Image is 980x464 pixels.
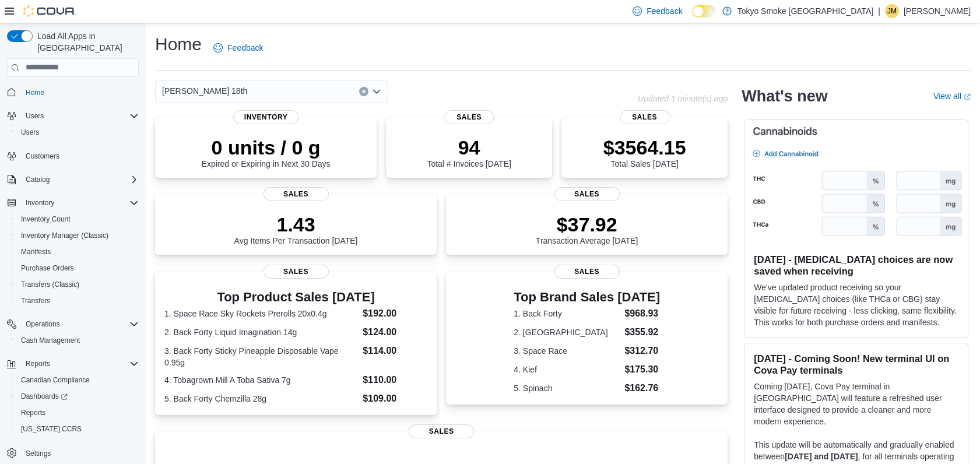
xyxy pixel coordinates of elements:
h3: Top Brand Sales [DATE] [514,290,660,304]
dt: 5. Back Forty Chemzilla 28g [164,393,358,405]
button: Operations [21,317,65,331]
button: Reports [2,356,143,372]
button: Manifests [12,244,143,260]
a: Settings [21,447,55,461]
dt: 3. Back Forty Sticky Pineapple Disposable Vape 0.95g [164,345,358,368]
button: Clear input [359,87,368,96]
p: | [878,4,880,18]
span: Reports [26,359,50,368]
img: Cova [23,5,76,17]
span: Operations [21,317,139,331]
span: Purchase Orders [16,261,139,275]
span: Users [16,125,139,139]
span: Sales [554,187,620,201]
dd: $124.00 [363,325,427,339]
p: Tokyo Smoke [GEOGRAPHIC_DATA] [737,4,874,18]
dd: $175.30 [624,363,660,377]
button: [US_STATE] CCRS [12,421,143,437]
span: Transfers [16,294,139,308]
a: Customers [21,149,64,163]
p: 1.43 [234,213,358,236]
span: Customers [21,149,139,163]
p: 94 [427,136,511,159]
dt: 4. Tobagrown Mill A Toba Sativa 7g [164,374,358,386]
span: Users [21,109,139,123]
div: Jordan McDonald [885,4,899,18]
p: 0 units / 0 g [202,136,331,159]
strong: [DATE] and [DATE] [785,452,858,461]
dd: $968.93 [624,307,660,321]
h1: Home [155,33,202,56]
span: Sales [554,265,620,279]
span: Catalog [26,175,50,184]
span: Users [21,128,39,137]
button: Inventory Count [12,211,143,227]
span: Canadian Compliance [21,375,90,385]
p: $37.92 [536,213,638,236]
span: Manifests [16,245,139,259]
button: Inventory [21,196,59,210]
a: Users [16,125,44,139]
span: Manifests [21,247,51,256]
dt: 1. Space Race Sky Rockets Prerolls 20x0.4g [164,308,358,319]
p: [PERSON_NAME] [904,4,971,18]
dd: $312.70 [624,344,660,358]
button: Open list of options [372,87,381,96]
span: Settings [26,449,51,458]
div: Total # Invoices [DATE] [427,136,511,168]
span: Customers [26,152,59,161]
a: Inventory Manager (Classic) [16,229,113,242]
button: Catalog [2,171,143,188]
span: Inventory Manager (Classic) [16,229,139,242]
dd: $162.76 [624,381,660,395]
dt: 5. Spinach [514,382,620,394]
span: Dashboards [16,389,139,403]
span: [US_STATE] CCRS [21,424,82,434]
a: Feedback [209,36,268,59]
span: Sales [620,110,670,124]
input: Dark Mode [692,5,716,17]
h2: What's new [742,87,827,106]
dt: 4. Kief [514,364,620,375]
span: Dashboards [21,392,68,401]
span: Inventory [21,196,139,210]
p: $3564.15 [603,136,686,159]
span: Home [26,88,44,97]
button: Operations [2,316,143,332]
span: Transfers (Classic) [21,280,79,289]
div: Avg Items Per Transaction [DATE] [234,213,358,245]
dd: $110.00 [363,373,427,387]
span: Cash Management [16,333,139,347]
p: Coming [DATE], Cova Pay terminal in [GEOGRAPHIC_DATA] will feature a refreshed user interface des... [754,381,958,427]
span: Inventory Count [16,212,139,226]
span: Settings [21,445,139,460]
a: Canadian Compliance [16,373,94,387]
button: Cash Management [12,332,143,349]
span: Sales [409,424,474,438]
span: [PERSON_NAME] 18th [162,84,247,98]
button: Home [2,84,143,101]
a: Transfers (Classic) [16,277,84,291]
span: Inventory Count [21,215,71,224]
dt: 2. [GEOGRAPHIC_DATA] [514,326,620,338]
span: Canadian Compliance [16,373,139,387]
button: Inventory Manager (Classic) [12,227,143,244]
span: Sales [264,187,329,201]
div: Transaction Average [DATE] [536,213,638,245]
span: Operations [26,319,60,329]
svg: External link [964,93,971,100]
a: Inventory Count [16,212,75,226]
dd: $114.00 [363,344,427,358]
span: Cash Management [21,336,80,345]
span: Reports [16,406,139,420]
button: Canadian Compliance [12,372,143,388]
a: Purchase Orders [16,261,79,275]
h3: [DATE] - Coming Soon! New terminal UI on Cova Pay terminals [754,353,958,376]
h3: [DATE] - [MEDICAL_DATA] choices are now saved when receiving [754,254,958,277]
span: JM [887,4,897,18]
span: Home [21,85,139,100]
button: Customers [2,147,143,164]
dd: $355.92 [624,325,660,339]
button: Settings [2,444,143,461]
span: Feedback [227,42,263,54]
